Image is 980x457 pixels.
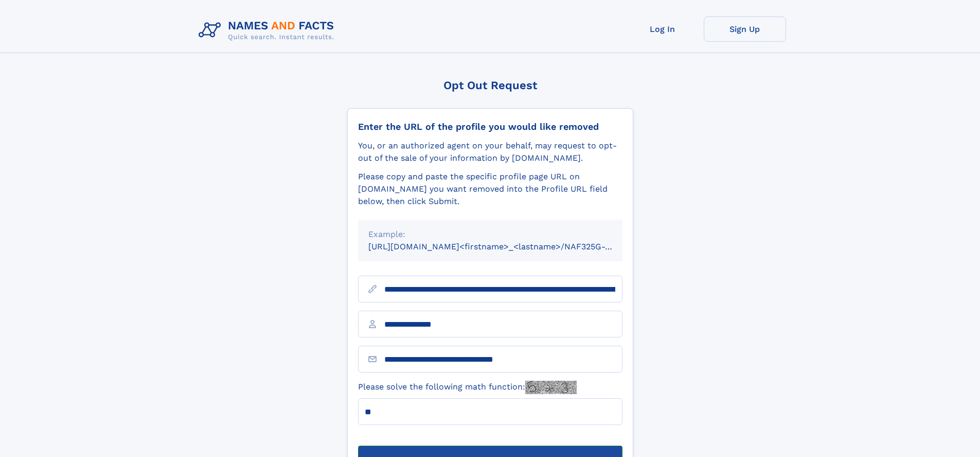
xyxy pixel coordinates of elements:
[704,16,786,42] a: Sign Up
[368,228,612,241] div: Example:
[358,121,622,132] div: Enter the URL of the profile you would like removed
[621,16,704,42] a: Log In
[358,381,577,394] label: Please solve the following math function:
[194,16,343,44] img: Logo Names and Facts
[358,140,622,164] div: You, or an authorized agent on your behalf, may request to opt-out of the sale of your informatio...
[368,242,642,251] small: [URL][DOMAIN_NAME]<firstname>_<lastname>/NAF325G-xxxxxxxx
[358,171,622,208] div: Please copy and paste the specific profile page URL on [DOMAIN_NAME] you want removed into the Pr...
[347,79,633,92] div: Opt Out Request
